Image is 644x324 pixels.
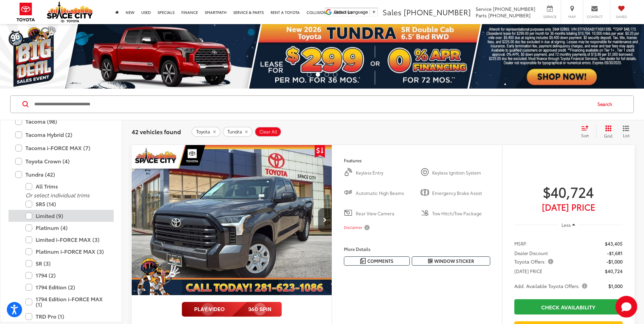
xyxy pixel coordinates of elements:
[255,127,281,137] button: Clear All
[334,10,368,15] span: Select Language
[25,293,107,310] label: 1794 Edition i-FORCE MAX (1)
[25,191,90,199] i: Or select individual trims
[605,268,623,274] span: $40,724
[259,129,277,134] span: Clear All
[15,155,107,167] label: Toyota Crown (4)
[25,246,107,257] label: Platinum i-FORCE MAX (3)
[25,269,107,281] label: 1794 (2)
[182,302,282,317] img: full motion video
[432,169,490,176] span: Keyless Ignition System
[131,145,332,295] div: 2026 Toyota Tundra SR 0
[514,258,555,265] span: Toyota Offers:
[514,203,623,210] span: [DATE] Price
[607,250,623,256] span: -$1,681
[372,10,376,15] span: ▼
[15,168,107,180] label: Tundra (42)
[608,283,623,289] span: $1,000
[493,5,535,12] span: [PHONE_NUMBER]
[404,6,471,17] span: [PHONE_NUMBER]
[488,12,531,19] span: [PHONE_NUMBER]
[434,258,474,264] span: Window Sticker
[412,256,490,266] button: Window Sticker
[318,208,332,232] button: Next image
[25,257,107,269] label: SR (3)
[34,96,591,112] input: Search by Make, Model, or Keyword
[25,222,107,234] label: Platinum (4)
[605,240,623,247] span: $43,405
[558,219,579,231] button: Less
[131,145,332,296] img: 2026 Toyota Tundra SR
[196,129,210,134] span: Toyota
[514,183,623,200] span: $40,724
[615,296,637,318] svg: Start Chat
[514,283,589,289] span: Add. Available Toyota Offers:
[227,129,242,134] span: Tundra
[344,158,490,163] h4: Features
[367,258,393,264] span: Comments
[614,14,629,19] span: Saved
[15,129,107,141] label: Tacoma Hybrid (2)
[15,115,107,127] label: Tacoma (98)
[476,12,487,19] span: Parts
[191,127,221,137] button: remove Toyota
[344,256,410,266] button: Comments
[428,258,433,264] i: Window Sticker
[596,125,618,139] button: Grid View
[587,14,603,19] span: Contact
[514,240,528,247] span: MSRP:
[514,258,556,265] button: Toyota Offers:
[131,145,332,295] a: 2026 Toyota Tundra SR2026 Toyota Tundra SR2026 Toyota Tundra SR2026 Toyota Tundra SR
[514,283,590,289] button: Add. Available Toyota Offers:
[476,5,492,12] span: Service
[604,133,612,139] span: Grid
[344,225,362,230] span: Disclaimer
[356,190,413,197] span: Automatic High Beams
[615,296,637,318] button: Toggle Chat Window
[383,6,402,17] span: Sales
[25,180,107,192] label: All Trims
[344,220,371,235] button: Disclaimer
[542,14,557,19] span: Service
[514,268,542,274] span: [DATE] PRICE
[47,1,93,22] img: Space City Toyota
[356,169,413,176] span: Keyless Entry
[562,222,571,228] span: Less
[514,299,623,314] a: Check Availability
[432,210,490,217] span: Tow Hitch/Tow Package
[25,210,107,222] label: Limited (9)
[25,234,107,246] label: Limited i-FORCE MAX (3)
[25,281,107,293] label: 1794 Edition (2)
[591,96,622,113] button: Search
[356,210,413,217] span: Rear View Camera
[344,247,490,251] h4: More Details
[360,258,366,264] img: Comments
[25,198,107,210] label: SR5 (14)
[514,250,548,256] span: Dealer Discount
[15,142,107,154] label: Tacoma i-FORCE MAX (7)
[315,145,325,158] span: Get Price Drop Alert
[581,132,589,138] span: Sort
[432,190,490,197] span: Emergency Brake Assist
[223,127,253,137] button: remove Tundra
[132,127,181,136] span: 42 vehicles found
[618,125,634,139] button: List View
[578,125,596,139] button: Select sort value
[606,258,623,265] span: -$1,000
[565,14,579,19] span: Map
[623,132,629,138] span: List
[25,310,107,322] label: TRD Pro (1)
